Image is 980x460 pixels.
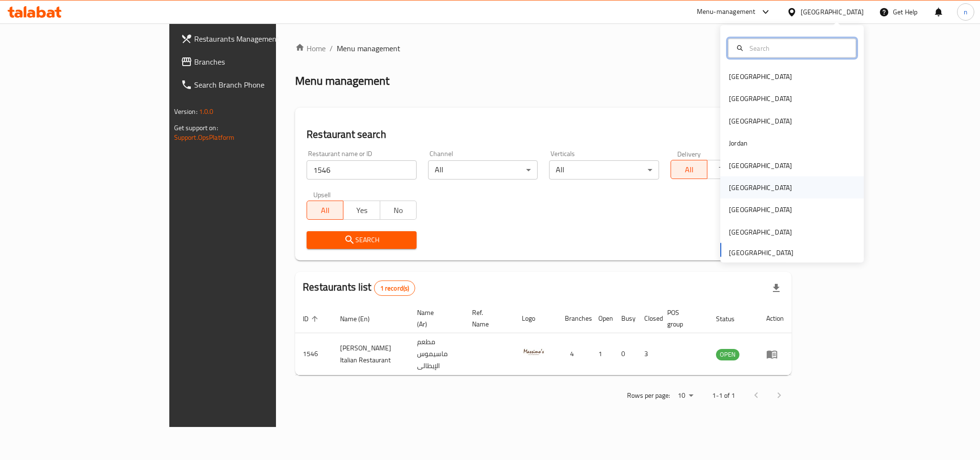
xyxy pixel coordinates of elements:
th: Closed [637,304,660,333]
p: Rows per page: [627,390,670,402]
div: [GEOGRAPHIC_DATA] [729,115,792,126]
span: TGO [711,163,740,177]
button: All [671,160,707,179]
a: Branches [173,50,333,73]
span: Name (Ar) [417,307,453,330]
th: Logo [514,304,557,333]
label: Delivery [677,150,701,157]
span: n [964,7,968,17]
div: [GEOGRAPHIC_DATA] [729,71,792,82]
span: 1.0.0 [199,105,214,118]
div: [GEOGRAPHIC_DATA] [729,204,792,215]
td: 1 [591,333,614,375]
div: [GEOGRAPHIC_DATA] [729,182,792,193]
span: Menu management [337,43,400,54]
td: مطعم ماسيموس الإيطالى [409,333,464,375]
th: Busy [614,304,637,333]
button: Yes [343,201,380,220]
div: Menu [766,348,784,360]
span: All [675,163,704,177]
span: Ref. Name [472,307,503,330]
span: OPEN [716,349,739,360]
th: Branches [557,304,591,333]
img: Massimo's Italian Restaurant [522,340,546,364]
span: Status [716,313,747,325]
a: Support.OpsPlatform [174,131,235,144]
div: Menu-management [697,6,756,18]
span: All [311,203,340,217]
label: Upsell [313,191,331,198]
div: [GEOGRAPHIC_DATA] [729,160,792,170]
span: 1 record(s) [374,284,415,293]
span: Search [314,234,409,246]
div: OPEN [716,349,739,360]
nav: breadcrumb [295,43,792,54]
td: 3 [637,333,660,375]
h2: Restaurant search [307,127,780,142]
p: 1-1 of 1 [712,390,735,402]
span: ID [303,313,321,325]
div: [GEOGRAPHIC_DATA] [729,226,792,237]
h2: Restaurants list [303,280,415,296]
span: POS group [667,307,697,330]
div: Rows per page: [674,389,697,403]
table: enhanced table [295,304,792,375]
span: No [384,203,413,217]
h2: Menu management [295,73,389,89]
button: TGO [707,160,744,179]
td: 0 [614,333,637,375]
input: Search [746,43,850,53]
th: Action [759,304,792,333]
input: Search for restaurant name or ID.. [307,160,417,180]
div: [GEOGRAPHIC_DATA] [729,93,792,104]
td: [PERSON_NAME] Italian Restaurant [332,333,409,375]
a: Restaurants Management [173,27,333,50]
span: Restaurants Management [194,33,325,45]
div: All [549,160,659,180]
span: Name (En) [340,313,382,325]
span: Branches [194,56,325,67]
a: Search Branch Phone [173,73,333,96]
span: Search Branch Phone [194,79,325,90]
th: Open [591,304,614,333]
div: Jordan [729,138,748,148]
div: Total records count [374,280,416,296]
button: Search [307,231,417,249]
div: [GEOGRAPHIC_DATA] [801,7,864,17]
span: Yes [347,203,376,217]
button: No [380,201,417,220]
div: All [428,160,538,180]
td: 4 [557,333,591,375]
span: Version: [174,105,198,118]
div: Export file [765,277,788,300]
button: All [307,201,343,220]
span: Get support on: [174,122,218,134]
